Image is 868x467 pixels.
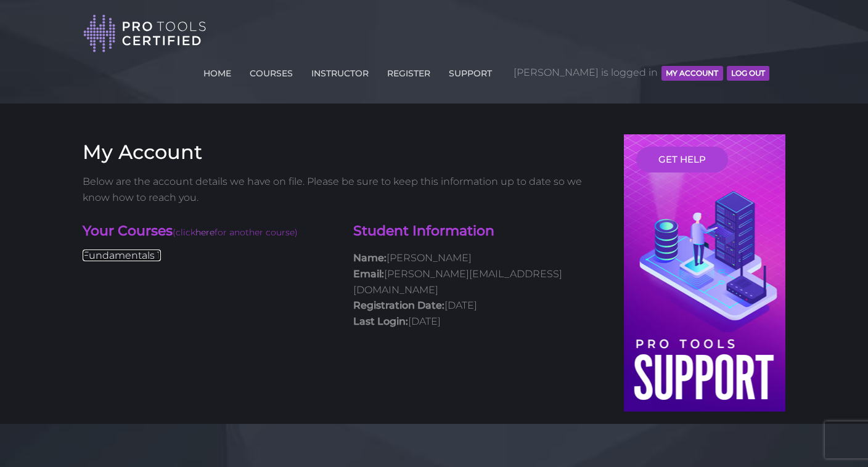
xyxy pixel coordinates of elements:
[727,66,769,81] button: Log Out
[661,66,723,81] button: MY ACCOUNT
[308,61,372,81] a: INSTRUCTOR
[353,299,444,311] strong: Registration Date:
[514,54,769,91] span: [PERSON_NAME] is logged in
[83,250,161,261] a: Fundamentals 1
[636,147,728,173] a: GET HELP
[195,227,215,238] a: here
[83,14,207,54] img: Pro Tools Certified Logo
[353,315,408,327] strong: Last Login:
[247,61,296,81] a: COURSES
[353,252,387,264] strong: Name:
[353,268,384,280] strong: Email:
[384,61,433,81] a: REGISTER
[353,222,605,241] h4: Student Information
[446,61,495,81] a: SUPPORT
[83,222,335,242] h4: Your Courses
[83,174,605,205] p: Below are the account details we have on file. Please be sure to keep this information up to date...
[173,227,298,238] span: (click for another course)
[353,250,605,329] p: [PERSON_NAME] [PERSON_NAME][EMAIL_ADDRESS][DOMAIN_NAME] [DATE] [DATE]
[83,140,605,164] h3: My Account
[200,61,234,81] a: HOME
